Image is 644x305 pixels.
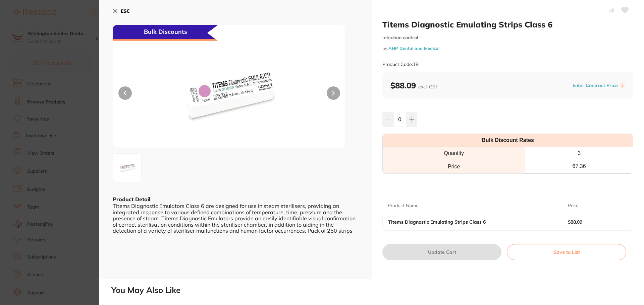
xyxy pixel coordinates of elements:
[382,19,633,29] h2: Titems Diagnostic Emulating Strips Class 6
[111,286,641,295] h2: You May Also Like
[507,244,626,260] button: Save to List
[160,42,299,148] img: MA
[390,80,438,90] b: $88.09
[383,134,633,147] th: Bulk Discount Rates
[383,160,525,173] td: Price
[113,5,130,17] button: ESC
[388,203,419,209] p: Product Name
[525,147,633,160] th: 3
[568,203,579,209] p: Price
[620,83,625,88] label: i
[382,244,501,260] button: Update Cart
[418,84,438,90] span: excl. GST
[113,25,218,41] div: Bulk Discounts
[113,203,358,234] div: Titems Diagnostic Emulators Class 6 are designed for use in steam sterilisers, providing an integ...
[121,8,130,14] b: ESC
[568,219,622,225] b: $88.09
[383,147,525,160] th: Quantity
[113,196,150,203] b: Product Detail
[388,46,439,51] a: AHP Dental and Medical
[382,46,633,51] small: by
[571,82,620,89] button: Enter Contract Price
[382,35,633,41] small: infection control
[382,62,420,67] small: Product Code: TEI
[388,219,550,225] b: Titems Diagnostic Emulating Strips Class 6
[525,160,633,173] th: 67.36
[115,156,139,180] img: MA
